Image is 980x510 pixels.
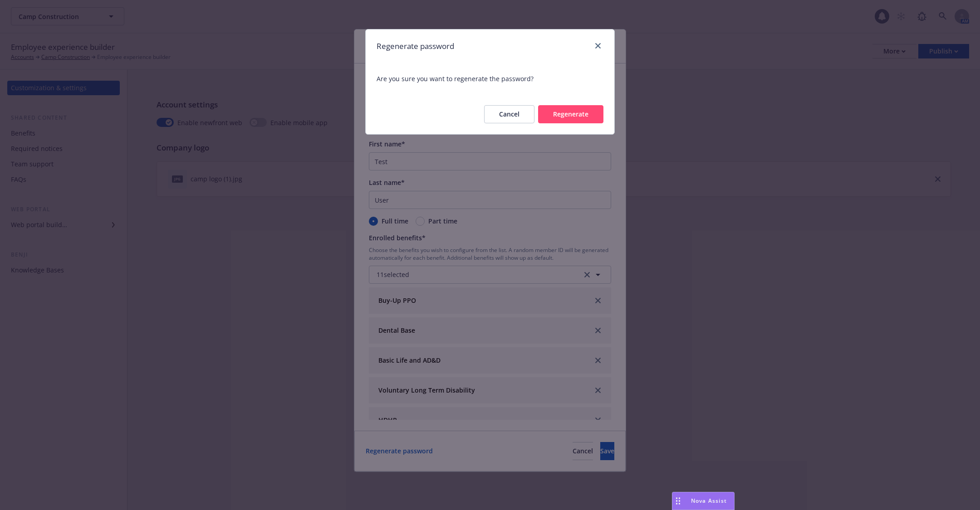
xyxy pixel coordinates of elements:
[377,40,454,52] h1: Regenerate password
[538,105,603,123] button: Regenerate
[691,497,727,505] span: Nova Assist
[593,40,603,51] a: close
[672,492,684,510] div: Drag to move
[366,63,614,94] span: Are you sure you want to regenerate the password?
[672,492,735,510] button: Nova Assist
[484,105,534,123] button: Cancel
